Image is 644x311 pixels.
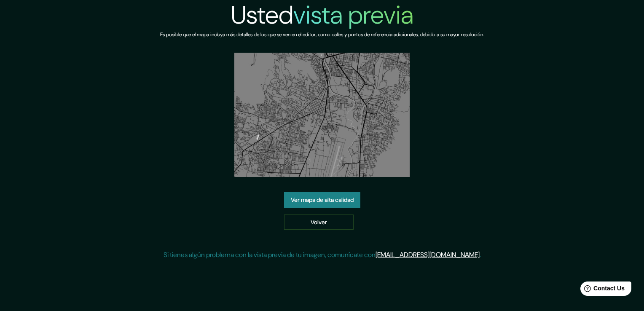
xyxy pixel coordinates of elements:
img: created-map-preview [234,53,410,177]
a: [EMAIL_ADDRESS][DOMAIN_NAME] [376,250,480,259]
p: Si tienes algún problema con la vista previa de tu imagen, comunícate con . [164,250,481,260]
a: Volver [284,214,354,230]
h6: Es posible que el mapa incluya más detalles de los que se ven en el editor, como calles y puntos ... [160,30,484,39]
iframe: Help widget launcher [569,278,635,302]
a: Ver mapa de alta calidad [284,192,360,208]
